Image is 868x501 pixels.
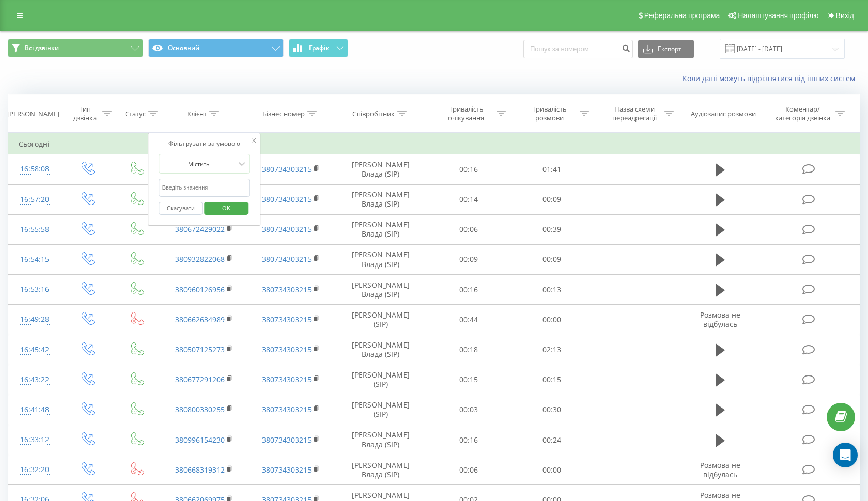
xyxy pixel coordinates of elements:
span: Розмова не відбулась [700,310,740,329]
button: Експорт [638,40,694,58]
td: [PERSON_NAME] Влада (SIP) [334,154,427,184]
button: Скасувати [159,202,203,215]
span: Всі дзвінки [25,44,59,52]
a: 380734303215 [262,315,312,324]
a: 380932822068 [175,254,225,264]
a: 380672429022 [175,224,225,234]
a: 380734303215 [262,164,312,174]
td: 00:16 [427,154,510,184]
td: 00:06 [427,455,510,485]
a: 380734303215 [262,254,312,264]
a: 380734303215 [262,224,312,234]
a: 380668319312 [175,465,225,475]
td: 00:03 [427,395,510,425]
a: 380677291206 [175,374,225,384]
a: 380960126956 [175,285,225,294]
span: Реферальна програма [644,11,720,20]
span: OK [212,200,241,216]
div: Тип дзвінка [70,105,100,122]
div: Аудіозапис розмови [691,109,756,118]
a: 380734303215 [262,285,312,294]
a: 380734303215 [262,374,312,384]
div: Тривалість очікування [439,105,494,122]
button: Всі дзвінки [8,39,143,57]
a: Коли дані можуть відрізнятися вiд інших систем [683,73,860,83]
td: 00:09 [510,244,594,274]
td: [PERSON_NAME] (SIP) [334,395,427,425]
a: 380662634989 [175,315,225,324]
a: 380734303215 [262,345,312,354]
div: Статус [125,109,146,118]
td: 00:15 [427,365,510,395]
td: [PERSON_NAME] (SIP) [334,365,427,395]
td: 00:15 [510,365,594,395]
td: 00:00 [510,305,594,335]
td: 00:14 [427,184,510,214]
div: Бізнес номер [262,109,305,118]
div: 16:32:20 [19,460,51,480]
td: [PERSON_NAME] (SIP) [334,305,427,335]
div: 16:33:12 [19,430,51,450]
div: 16:41:48 [19,400,51,420]
div: 16:53:16 [19,279,51,300]
div: Тривалість розмови [522,105,577,122]
td: [PERSON_NAME] Влада (SIP) [334,335,427,365]
a: 380734303215 [262,194,312,204]
div: Назва схеми переадресації [607,105,662,122]
input: Введіть значення [159,179,250,197]
button: Графік [289,39,348,57]
div: 16:58:08 [19,159,51,179]
td: 00:00 [510,455,594,485]
td: 00:09 [427,244,510,274]
td: 00:16 [427,425,510,455]
a: 380800330255 [175,404,225,414]
button: OK [204,202,248,215]
td: 00:09 [510,184,594,214]
td: 01:41 [510,154,594,184]
div: 16:43:22 [19,370,51,390]
div: [PERSON_NAME] [7,109,59,118]
div: 16:57:20 [19,190,51,210]
div: Open Intercom Messenger [833,443,858,467]
a: 380734303215 [262,465,312,475]
td: 00:39 [510,214,594,244]
td: [PERSON_NAME] Влада (SIP) [334,244,427,274]
a: 380996154230 [175,435,225,445]
td: 02:13 [510,335,594,365]
span: Розмова не відбулась [700,460,740,479]
a: 380734303215 [262,404,312,414]
td: 00:24 [510,425,594,455]
td: [PERSON_NAME] Влада (SIP) [334,214,427,244]
td: 00:18 [427,335,510,365]
td: 00:13 [510,275,594,305]
div: Клієнт [187,109,207,118]
div: 16:54:15 [19,249,51,270]
input: Пошук за номером [523,40,633,58]
td: [PERSON_NAME] Влада (SIP) [334,275,427,305]
div: Співробітник [352,109,395,118]
td: [PERSON_NAME] Влада (SIP) [334,455,427,485]
div: 16:55:58 [19,220,51,240]
span: Налаштування профілю [738,11,818,20]
td: Сьогодні [8,134,860,154]
div: 16:49:28 [19,309,51,330]
a: 380507125273 [175,345,225,354]
span: Вихід [836,11,854,20]
td: [PERSON_NAME] Влада (SIP) [334,184,427,214]
td: [PERSON_NAME] Влада (SIP) [334,425,427,455]
td: 00:06 [427,214,510,244]
div: 16:45:42 [19,340,51,360]
div: Коментар/категорія дзвінка [772,105,833,122]
td: 00:30 [510,395,594,425]
td: 00:16 [427,275,510,305]
span: Графік [309,44,329,52]
div: Фільтрувати за умовою [159,138,250,149]
td: 00:44 [427,305,510,335]
button: Основний [148,39,284,57]
a: 380734303215 [262,435,312,445]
